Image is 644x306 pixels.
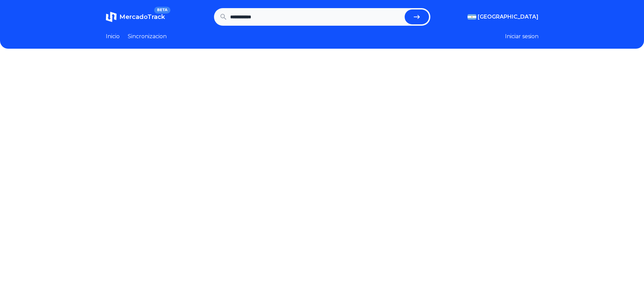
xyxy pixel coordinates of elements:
span: MercadoTrack [119,13,165,21]
span: [GEOGRAPHIC_DATA] [478,13,539,21]
a: MercadoTrackBETA [106,11,165,22]
button: Iniciar sesion [505,32,539,41]
a: Inicio [106,32,120,41]
img: MercadoTrack [106,11,117,22]
span: BETA [154,7,170,14]
button: [GEOGRAPHIC_DATA] [468,13,539,21]
a: Sincronizacion [128,32,167,41]
img: Argentina [468,14,476,20]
